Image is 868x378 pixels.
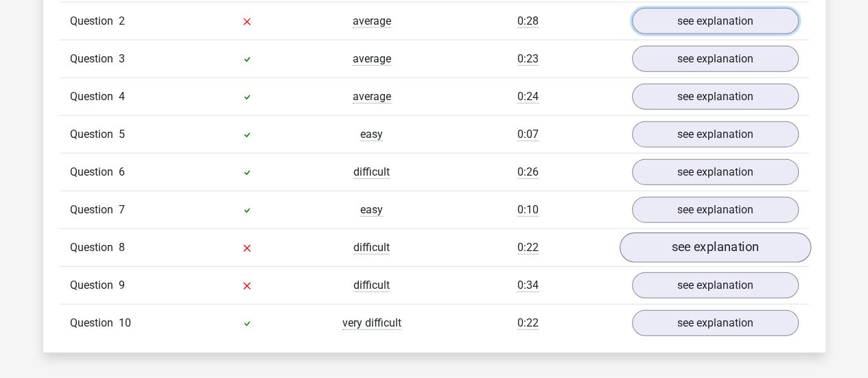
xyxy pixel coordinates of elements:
[517,241,539,255] span: 0:22
[70,13,119,29] span: Question
[517,279,539,292] span: 0:34
[119,316,131,329] span: 10
[119,165,125,178] span: 6
[517,316,539,330] span: 0:22
[517,90,539,104] span: 0:24
[632,46,799,72] a: see explanation
[70,126,119,143] span: Question
[353,90,391,104] span: average
[517,165,539,179] span: 0:26
[119,279,125,292] span: 9
[360,128,383,141] span: easy
[342,316,401,330] span: very difficult
[70,164,119,180] span: Question
[632,121,799,147] a: see explanation
[353,241,390,255] span: difficult
[353,52,391,66] span: average
[70,51,119,67] span: Question
[353,279,390,292] span: difficult
[517,128,539,141] span: 0:07
[517,203,539,217] span: 0:10
[632,159,799,185] a: see explanation
[619,233,810,263] a: see explanation
[632,197,799,223] a: see explanation
[70,315,119,331] span: Question
[119,14,125,27] span: 2
[119,241,125,254] span: 8
[632,272,799,298] a: see explanation
[517,14,539,28] span: 0:28
[119,203,125,216] span: 7
[360,203,383,217] span: easy
[70,239,119,256] span: Question
[517,52,539,66] span: 0:23
[70,88,119,105] span: Question
[632,8,799,34] a: see explanation
[119,52,125,65] span: 3
[119,90,125,103] span: 4
[353,165,390,179] span: difficult
[70,277,119,294] span: Question
[353,14,391,28] span: average
[119,128,125,141] span: 5
[632,310,799,336] a: see explanation
[632,84,799,110] a: see explanation
[70,202,119,218] span: Question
